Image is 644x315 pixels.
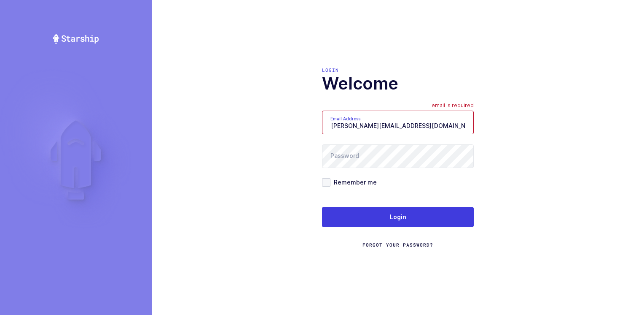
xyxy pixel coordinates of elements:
h1: Welcome [322,73,474,94]
button: Login [322,207,474,227]
div: Login [322,67,474,73]
input: Password [322,144,474,168]
img: Starship [52,34,99,44]
a: Forgot Your Password? [362,242,433,248]
div: email is required [432,102,474,111]
span: Login [390,213,406,221]
input: Email Address [322,111,474,134]
span: Remember me [330,178,377,186]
